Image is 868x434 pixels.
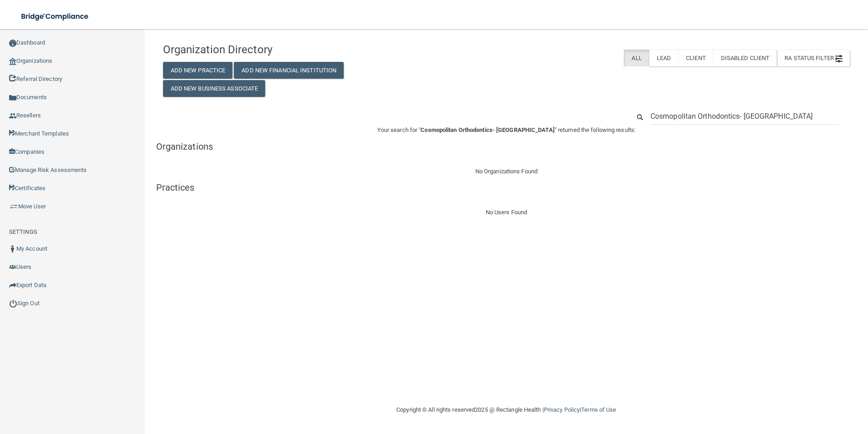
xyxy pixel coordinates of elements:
span: RA Status Filter [784,55,843,61]
img: icon-documents.8dae5593.png [9,94,16,101]
h5: Practices [156,182,857,192]
label: All [624,50,649,66]
span: Cosmopolitan Orthodontics- [GEOGRAPHIC_DATA] [420,126,554,133]
img: ic_user_dark.df1a06c3.png [9,245,16,252]
h5: Organizations [156,141,857,151]
div: No Users Found [156,207,857,218]
img: icon-users.e205127d.png [9,263,16,271]
label: Client [678,50,713,66]
a: Terms of Use [581,406,616,413]
input: Search [651,108,838,125]
img: icon-export.b9366987.png [9,282,16,289]
button: Add New Practice [163,62,233,79]
img: ic_reseller.de258add.png [9,112,16,120]
h4: Organization Directory [163,44,383,56]
img: organization-icon.f8decf85.png [9,58,16,65]
img: ic_power_dark.7ecde6b1.png [9,299,17,308]
div: Copyright © All rights reserved 2025 @ Rectangle Health | | [340,395,672,424]
label: Lead [649,50,678,66]
button: Add New Business Associate [163,80,266,97]
img: ic_dashboard_dark.d01f4a41.png [9,40,16,47]
iframe: Drift Widget Chat Controller [711,369,857,406]
img: bridge_compliance_login_screen.278c3ca4.svg [14,7,97,26]
label: SETTINGS [9,227,37,237]
p: Your search for " " returned the following results: [156,125,857,136]
a: Privacy Policy [544,406,580,413]
label: Disabled Client [713,50,777,66]
img: briefcase.64adab9b.png [9,202,18,211]
button: Add New Financial Institution [234,62,344,79]
div: No Organizations Found [156,166,857,177]
img: icon-filter@2x.21656d0b.png [835,55,843,62]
